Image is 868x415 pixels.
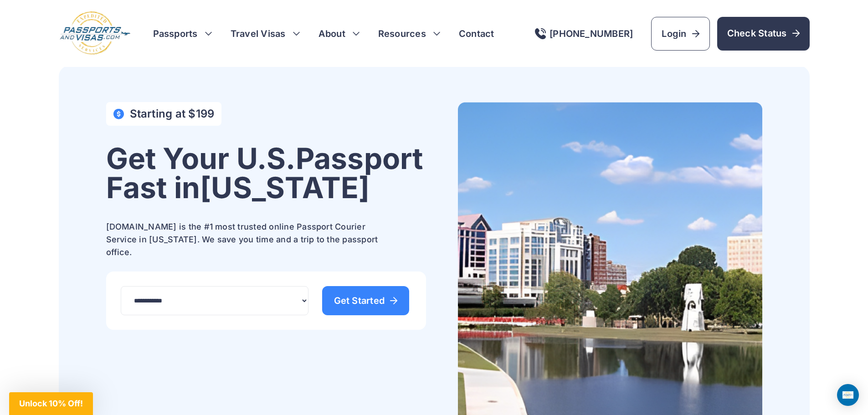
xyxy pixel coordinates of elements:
[535,28,633,39] a: [PHONE_NUMBER]
[717,17,810,51] a: Check Status
[231,27,300,40] h3: Travel Visas
[318,27,345,40] a: About
[378,27,441,40] h3: Resources
[662,27,699,40] span: Login
[837,384,859,406] div: Open Intercom Messenger
[59,11,131,56] img: Logo
[322,286,410,315] a: Get Started
[651,17,709,51] a: Login
[106,220,389,259] p: [DOMAIN_NAME] is the #1 most trusted online Passport Courier Service in [US_STATE]. We save you t...
[106,144,426,202] h1: Get Your U.S. Passport Fast in [US_STATE]
[19,399,83,408] span: Unlock 10% Off!
[459,27,494,40] a: Contact
[727,27,800,40] span: Check Status
[130,108,215,120] h4: Starting at $199
[153,27,212,40] h3: Passports
[334,296,398,305] span: Get Started
[9,392,93,415] div: Unlock 10% Off!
